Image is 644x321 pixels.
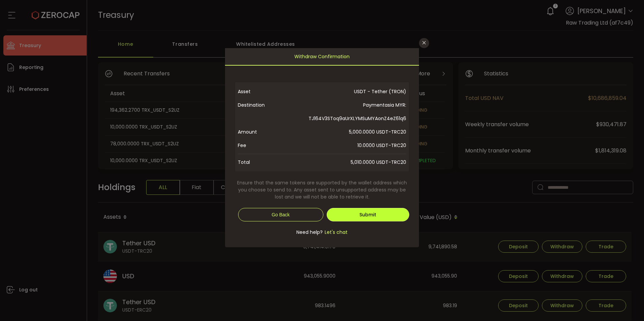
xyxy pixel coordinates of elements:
[323,229,348,236] span: Let's chat
[238,85,292,98] span: Asset
[238,98,292,125] span: Destination
[238,155,292,169] span: Total
[225,48,419,247] div: dialog
[238,208,323,221] button: Go Back
[296,229,323,236] span: Need help?
[235,179,409,201] span: Ensure that the same tokens are supported by the wallet address which you choose to send to. Any ...
[327,208,410,221] button: Submit
[238,125,292,139] span: Amount
[292,98,406,125] span: Paymentasia MYR: TJ164V3SToq9aUrXLYMSuMYAonZ4eZ61q6
[271,212,290,217] span: Go Back
[359,211,376,218] span: Submit
[292,125,406,139] span: 5,000.0000 USDT-TRC20
[292,85,406,98] span: USDT - Tether (TRON)
[238,139,292,152] span: Fee
[292,155,406,169] span: 5,010.0000 USDT-TRC20
[292,139,406,152] span: 10.0000 USDT-TRC20
[294,48,350,65] span: Withdraw Confirmation
[610,289,644,321] iframe: Chat Widget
